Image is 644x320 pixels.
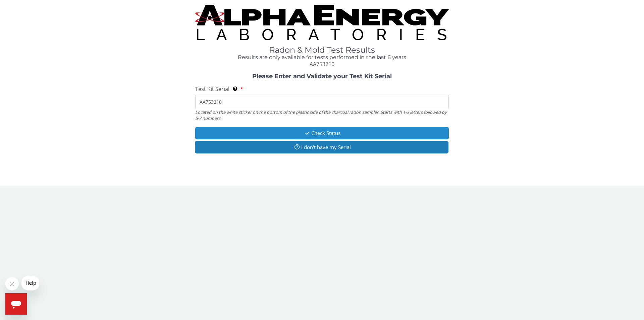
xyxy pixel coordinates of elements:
div: Located on the white sticker on the bottom of the plastic side of the charcoal radon sampler. Sta... [195,109,449,122]
iframe: Close message [5,277,19,290]
img: TightCrop.jpg [195,5,449,40]
iframe: Message from company [21,276,39,290]
h1: Radon & Mold Test Results [195,46,449,54]
span: AA753210 [310,60,334,68]
span: Test Kit Serial [195,85,229,93]
strong: Please Enter and Validate your Test Kit Serial [252,73,392,80]
button: Check Status [195,127,449,139]
h4: Results are only available for tests performed in the last 6 years [195,54,449,60]
button: I don't have my Serial [195,141,448,153]
iframe: Button to launch messaging window [5,293,27,315]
